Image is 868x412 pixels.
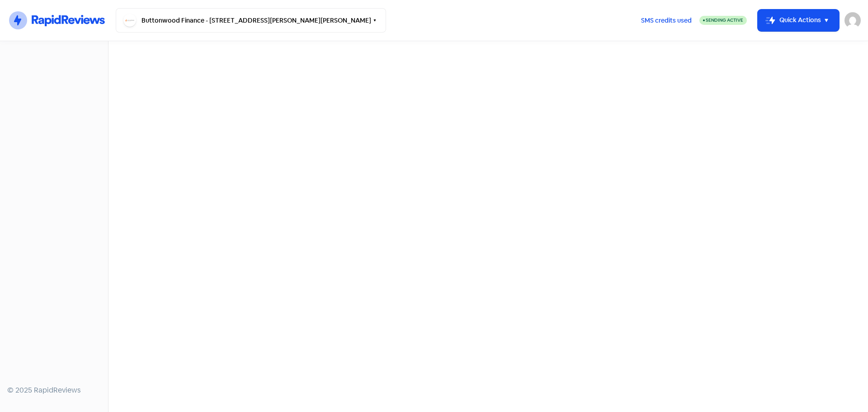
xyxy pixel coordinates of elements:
[633,15,699,24] a: SMS credits used
[641,16,692,25] span: SMS credits used
[116,8,386,33] button: Buttonwood Finance - [STREET_ADDRESS][PERSON_NAME][PERSON_NAME]
[7,385,101,396] div: © 2025 RapidReviews
[706,17,743,23] span: Sending Active
[758,9,839,31] button: Quick Actions
[844,12,861,28] img: User
[699,15,747,26] a: Sending Active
